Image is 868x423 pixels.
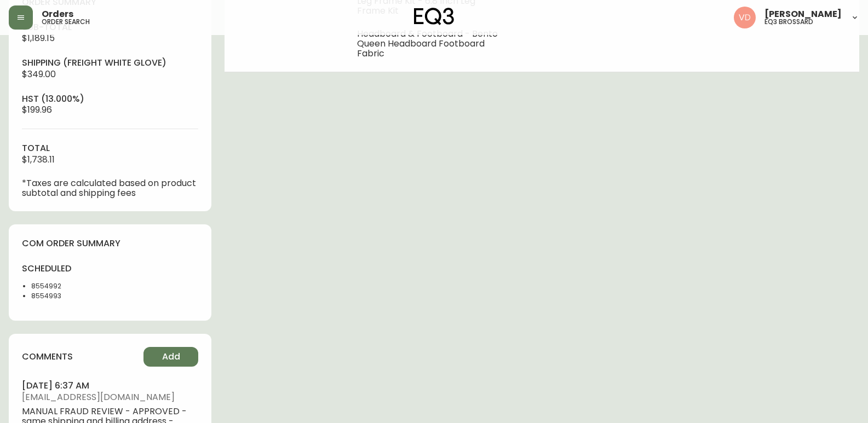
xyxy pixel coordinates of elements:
[42,10,73,19] span: Orders
[162,351,180,363] span: Add
[22,57,198,69] h4: Shipping ( Freight White Glove )
[31,291,104,301] li: 8554993
[357,29,504,59] li: Headboard & Footboard - Bento Queen Headboard Footboard Fabric
[734,7,756,28] img: 34cbe8de67806989076631741e6a7c6b
[764,10,842,19] span: [PERSON_NAME]
[22,392,198,402] span: [EMAIL_ADDRESS][DOMAIN_NAME]
[22,32,55,44] span: $1,189.15
[143,347,198,367] button: Add
[764,19,813,25] h5: eq3 brossard
[414,8,455,25] img: logo
[22,103,52,116] span: $199.96
[22,351,73,363] h4: comments
[22,68,56,80] span: $349.00
[22,153,55,166] span: $1,738.11
[22,380,198,392] h4: [DATE] 6:37 am
[22,142,198,154] h4: total
[22,178,198,198] p: *Taxes are calculated based on product subtotal and shipping fees
[22,93,198,105] h4: hst (13.000%)
[42,19,90,25] h5: order search
[22,263,104,275] h4: scheduled
[22,237,198,250] h4: com order summary
[31,281,104,291] li: 8554992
